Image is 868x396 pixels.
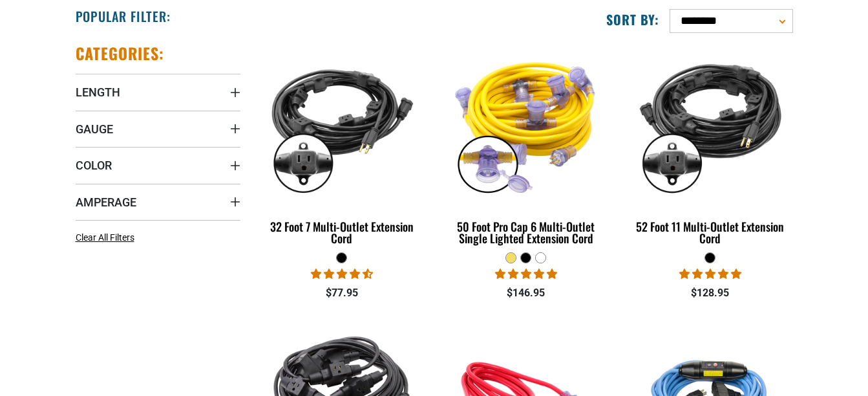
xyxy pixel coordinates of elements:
summary: Gauge [76,111,240,147]
span: 4.73 stars [311,268,373,280]
div: $77.95 [260,285,425,301]
span: Amperage [76,195,136,210]
img: black [629,50,792,199]
a: Clear All Filters [76,231,140,245]
div: 52 Foot 11 Multi-Outlet Extension Cord [628,221,792,244]
div: 32 Foot 7 Multi-Outlet Extension Cord [260,221,425,244]
summary: Length [76,74,240,110]
div: 50 Foot Pro Cap 6 Multi-Outlet Single Lighted Extension Cord [443,221,608,244]
span: 4.95 stars [679,268,741,280]
span: Length [76,85,120,100]
span: 4.80 stars [495,268,557,280]
span: Color [76,158,112,173]
h2: Popular Filter: [76,8,171,25]
img: yellow [445,50,608,199]
span: Clear All Filters [76,232,134,243]
div: $128.95 [628,285,792,301]
label: Sort by: [606,11,659,28]
a: black 32 Foot 7 Multi-Outlet Extension Cord [260,43,425,252]
a: black 52 Foot 11 Multi-Outlet Extension Cord [628,43,792,252]
h2: Categories: [76,43,165,63]
summary: Color [76,147,240,183]
a: yellow 50 Foot Pro Cap 6 Multi-Outlet Single Lighted Extension Cord [443,43,608,252]
summary: Amperage [76,184,240,220]
div: $146.95 [443,285,608,301]
span: Gauge [76,122,113,137]
img: black [260,50,423,199]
